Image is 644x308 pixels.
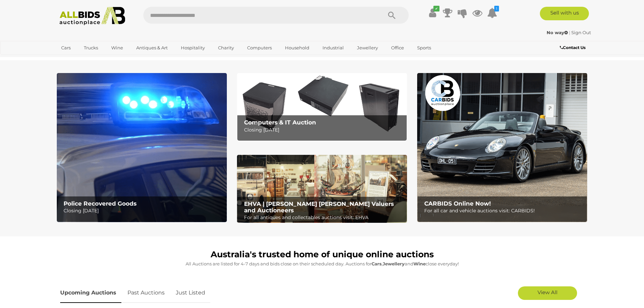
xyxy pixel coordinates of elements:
a: Sports [413,42,435,53]
p: All Auctions are listed for 4-7 days and bids close on their scheduled day. Auctions for , and cl... [60,260,584,268]
b: Police Recovered Goods [64,200,137,207]
img: Computers & IT Auction [237,73,407,141]
a: Police Recovered Goods Police Recovered Goods Closing [DATE] [57,73,227,222]
a: ✔ [428,7,438,19]
span: View All [538,289,557,295]
a: Cars [57,42,75,53]
a: Charity [214,42,238,53]
img: CARBIDS Online Now! [417,73,587,222]
a: Household [281,42,314,53]
strong: Cars [372,261,382,266]
i: 1 [494,6,499,11]
a: Industrial [318,42,348,53]
p: Closing [DATE] [244,126,403,134]
img: Police Recovered Goods [57,73,227,222]
b: Computers & IT Auction [244,119,316,126]
img: Allbids.com.au [56,7,129,25]
strong: No way [547,30,568,35]
a: [GEOGRAPHIC_DATA] [57,53,114,65]
h1: Australia's trusted home of unique online auctions [60,250,584,259]
a: Sign Out [571,30,591,35]
a: Contact Us [560,44,587,51]
a: Just Listed [171,283,210,303]
strong: Wine [413,261,426,266]
a: Wine [107,42,127,53]
p: For all antiques and collectables auctions visit: EHVA [244,213,403,222]
a: View All [518,286,577,300]
p: For all car and vehicle auctions visit: CARBIDS! [424,207,583,215]
b: Contact Us [560,45,586,50]
a: Office [387,42,408,53]
b: EHVA | [PERSON_NAME] [PERSON_NAME] Valuers and Auctioneers [244,200,394,214]
p: Closing [DATE] [64,207,223,215]
a: CARBIDS Online Now! CARBIDS Online Now! For all car and vehicle auctions visit: CARBIDS! [417,73,587,222]
a: Computers & IT Auction Computers & IT Auction Closing [DATE] [237,73,407,141]
a: Upcoming Auctions [60,283,121,303]
a: Past Auctions [122,283,170,303]
a: EHVA | Evans Hastings Valuers and Auctioneers EHVA | [PERSON_NAME] [PERSON_NAME] Valuers and Auct... [237,155,407,223]
a: Hospitality [176,42,209,53]
strong: Jewellery [383,261,405,266]
a: Antiques & Art [132,42,172,53]
a: Sell with us [540,7,589,20]
a: Computers [243,42,276,53]
a: 1 [487,7,497,19]
button: Search [375,7,409,24]
span: | [569,30,570,35]
a: Jewellery [353,42,382,53]
img: EHVA | Evans Hastings Valuers and Auctioneers [237,155,407,223]
a: No way [547,30,569,35]
b: CARBIDS Online Now! [424,200,491,207]
i: ✔ [433,6,439,11]
a: Trucks [79,42,102,53]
